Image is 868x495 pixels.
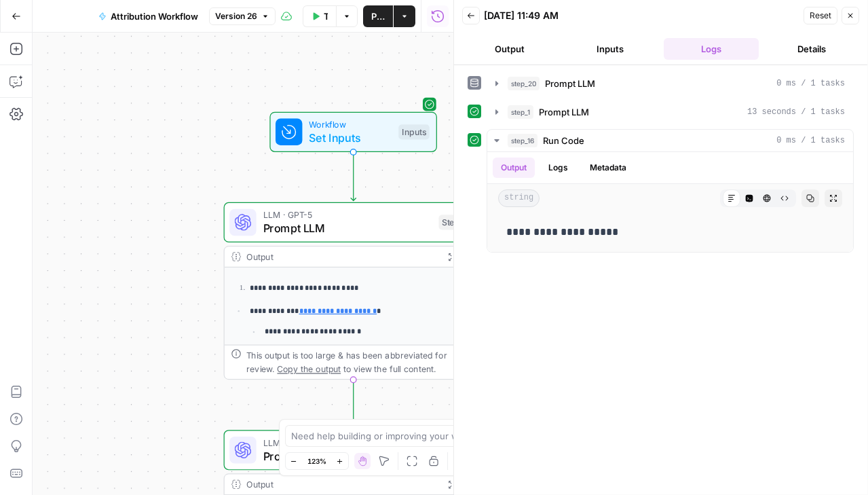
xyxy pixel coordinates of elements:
span: Prompt LLM [545,77,595,90]
button: Test Workflow [303,5,336,27]
button: Publish [363,5,393,27]
span: 0 ms / 1 tasks [776,77,845,90]
div: 0 ms / 1 tasks [487,152,853,252]
button: Inputs [563,38,658,60]
button: 13 seconds / 1 tasks [487,101,853,123]
div: WorkflowSet InputsInputs [224,112,483,152]
div: Inputs [398,124,430,139]
div: This output is too large & has been abbreviated for review. to view the full content. [246,349,476,375]
span: LLM · GPT-5 [263,208,432,221]
button: 0 ms / 1 tasks [487,130,853,151]
span: 13 seconds / 1 tasks [747,106,845,118]
g: Edge from step_20 to step_1 [351,379,356,428]
span: Copy the output [277,364,341,374]
span: Version 26 [215,10,257,22]
button: 0 ms / 1 tasks [487,73,853,94]
button: Reset [804,7,837,24]
g: Edge from start to step_20 [351,151,356,200]
button: Logs [540,158,576,178]
button: Logs [664,38,759,60]
span: string [498,189,540,207]
span: Reset [810,10,831,22]
button: Version 26 [209,7,276,25]
span: 123% [307,456,326,466]
button: Output [493,158,535,178]
div: Step 20 [438,215,475,230]
button: Output [462,38,557,60]
span: step_16 [508,134,537,147]
span: step_1 [508,105,533,119]
div: Output [246,250,437,263]
button: Metadata [582,158,635,178]
span: 0 ms / 1 tasks [776,134,845,147]
span: Publish [371,10,385,23]
span: Attribution Workflow [111,10,198,23]
div: Output [246,477,437,491]
span: Workflow [309,117,392,131]
span: Set Inputs [309,130,392,147]
span: Test Workflow [324,10,328,23]
button: Attribution Workflow [90,5,206,27]
span: Prompt LLM [263,447,439,464]
span: Prompt LLM [263,220,432,237]
span: Prompt LLM [539,105,589,119]
span: Run Code [543,134,584,147]
button: Details [764,38,859,60]
span: step_20 [508,77,540,90]
span: LLM · GPT-5 [263,436,439,450]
